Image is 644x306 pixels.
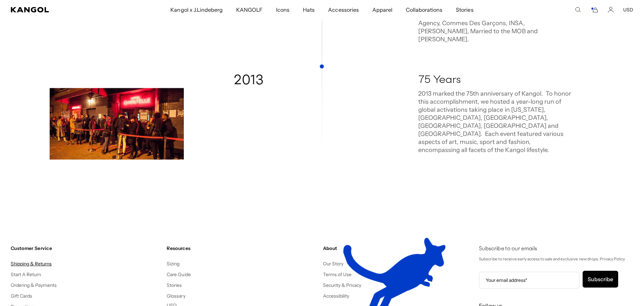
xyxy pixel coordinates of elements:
[11,293,32,299] a: Gift Cards
[479,245,633,253] h4: Subscribe to our emails
[323,271,352,277] a: Terms of Use
[167,293,185,299] a: Glossary
[479,255,633,263] p: Subscribe to receive early access to sale and exclusive new drops. Privacy Policy
[323,245,474,251] h4: About
[11,7,113,12] a: Kangol
[323,261,343,267] a: Our Story
[590,7,598,13] button: Cart
[418,73,572,87] h3: 75 Years
[11,282,57,288] a: Ordering & Payments
[623,7,633,13] button: USD
[167,271,191,277] a: Care Guide
[234,73,410,154] h2: 2013
[323,282,362,288] a: Security & Privacy
[167,282,182,288] a: Stories
[418,90,572,154] p: 2013 marked the 75th anniversary of Kangol. To honor this accomplishment, we hosted a year-long r...
[583,271,618,288] button: Subscribe
[323,293,349,299] a: Accessibility
[167,261,179,267] a: Sizing
[11,271,41,277] a: Start A Return
[575,7,581,13] summary: Search here
[11,245,161,251] h4: Customer Service
[608,7,614,13] a: Account
[167,245,317,251] h4: Resources
[11,261,52,267] a: Shipping & Returns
